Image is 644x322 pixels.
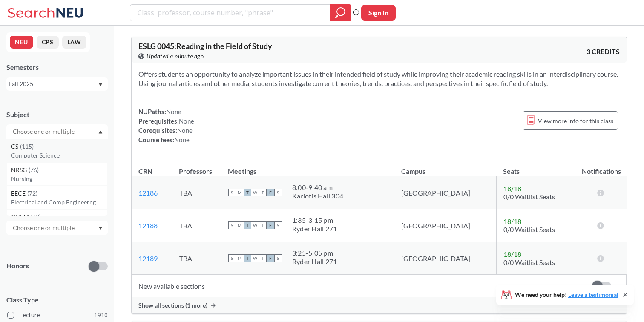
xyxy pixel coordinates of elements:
[394,242,496,275] td: [GEOGRAPHIC_DATA]
[138,167,152,176] div: CRN
[259,189,267,196] span: T
[503,193,555,201] span: 0/0 Waitlist Seats
[236,221,244,229] span: M
[9,79,98,89] div: Fall 2025
[9,126,80,137] input: Choose one or multiple
[138,221,158,230] a: 12188
[132,275,577,297] td: New available sections
[11,189,27,198] span: EECE
[335,7,345,19] svg: magnifying glass
[10,36,33,49] button: NEU
[138,69,620,88] section: Offers students an opportunity to analyze important issues in their intended field of study while...
[11,165,29,175] span: NRSG
[138,107,194,144] div: NUPaths: Prerequisites: Corequisites: Course fees:
[27,190,37,197] span: ( 72 )
[503,225,555,233] span: 0/0 Waitlist Seats
[179,117,194,125] span: None
[6,221,108,235] div: Dropdown arrow
[292,183,343,192] div: 8:00 - 9:40 am
[11,151,107,160] p: Computer Science
[62,36,86,49] button: LAW
[515,292,618,298] span: We need your help!
[228,254,236,262] span: S
[496,158,577,176] th: Seats
[538,115,613,126] span: View more info for this class
[177,126,193,134] span: None
[330,4,351,21] div: magnifying glass
[394,209,496,242] td: [GEOGRAPHIC_DATA]
[94,310,108,320] span: 1910
[98,130,103,134] svg: Dropdown arrow
[236,189,244,196] span: M
[292,216,337,224] div: 1:35 - 3:15 pm
[274,254,282,262] span: S
[244,221,251,229] span: T
[361,5,396,21] button: Sign In
[172,158,221,176] th: Professors
[292,249,337,257] div: 3:25 - 5:05 pm
[132,297,627,313] div: Show all sections (1 more)
[166,108,181,115] span: None
[503,250,521,258] span: 18 / 18
[11,212,31,221] span: CHEM
[394,158,496,176] th: Campus
[172,176,221,209] td: TBA
[267,189,274,196] span: F
[244,189,251,196] span: T
[6,110,108,119] div: Subject
[259,254,267,262] span: T
[6,77,108,91] div: Fall 2025Dropdown arrow
[259,221,267,229] span: T
[7,310,108,321] label: Lecture
[228,189,236,196] span: S
[267,221,274,229] span: F
[274,189,282,196] span: S
[292,257,337,266] div: Ryder Hall 271
[394,176,496,209] td: [GEOGRAPHIC_DATA]
[138,302,207,309] span: Show all sections (1 more)
[292,224,337,233] div: Ryder Hall 271
[292,192,343,200] div: Kariotis Hall 304
[6,295,108,305] span: Class Type
[568,291,618,298] a: Leave a testimonial
[11,142,20,151] span: CS
[29,166,39,173] span: ( 76 )
[251,189,259,196] span: W
[503,258,555,266] span: 0/0 Waitlist Seats
[98,227,103,230] svg: Dropdown arrow
[274,221,282,229] span: S
[503,217,521,225] span: 18 / 18
[138,254,158,262] a: 12189
[98,83,103,86] svg: Dropdown arrow
[11,175,107,183] p: Nursing
[137,6,324,20] input: Class, professor, course number, "phrase"
[6,261,29,271] p: Honors
[147,52,204,61] span: Updated a minute ago
[20,143,34,150] span: ( 115 )
[228,221,236,229] span: S
[172,242,221,275] td: TBA
[221,158,394,176] th: Meetings
[138,41,272,51] span: ESLG 0045 : Reading in the Field of Study
[503,184,521,193] span: 18 / 18
[244,254,251,262] span: T
[138,189,158,197] a: 12186
[577,158,626,176] th: Notifications
[236,254,244,262] span: M
[11,198,107,207] p: Electrical and Comp Engineerng
[9,223,80,233] input: Choose one or multiple
[6,63,108,72] div: Semesters
[174,136,190,144] span: None
[172,209,221,242] td: TBA
[31,213,41,220] span: ( 69 )
[251,254,259,262] span: W
[586,47,620,56] span: 3 CREDITS
[37,36,59,49] button: CPS
[267,254,274,262] span: F
[6,124,108,139] div: Dropdown arrowCS(115)Computer ScienceNRSG(76)NursingEECE(72)Electrical and Comp EngineerngCHEM(69...
[251,221,259,229] span: W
